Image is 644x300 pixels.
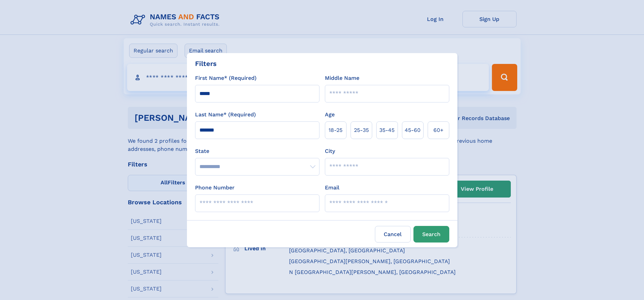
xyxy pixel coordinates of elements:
[325,111,335,119] label: Age
[195,111,256,119] label: Last Name* (Required)
[354,126,369,134] span: 25‑35
[379,126,395,134] span: 35‑45
[375,226,411,243] label: Cancel
[413,226,449,243] button: Search
[195,184,235,192] label: Phone Number
[433,126,444,134] span: 60+
[195,74,257,82] label: First Name* (Required)
[405,126,421,134] span: 45‑60
[195,147,319,155] label: State
[329,126,342,134] span: 18‑25
[325,74,359,82] label: Middle Name
[195,59,217,69] div: Filters
[325,184,339,192] label: Email
[325,147,335,155] label: City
